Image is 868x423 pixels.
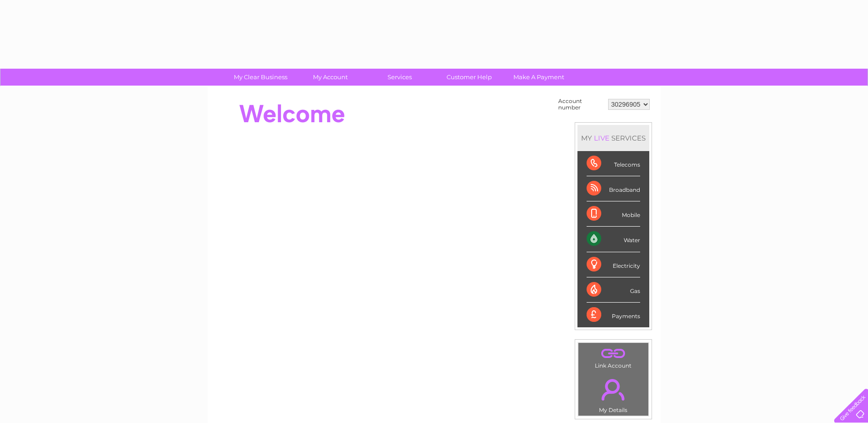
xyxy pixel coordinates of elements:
div: Gas [587,277,640,303]
a: My Account [292,69,368,86]
div: LIVE [592,134,611,142]
a: . [581,345,646,361]
a: Customer Help [431,69,507,86]
a: Services [362,69,437,86]
td: My Details [578,371,649,416]
div: Payments [587,303,640,327]
td: Account number [556,96,606,113]
div: Broadband [587,176,640,201]
div: Water [587,227,640,252]
a: Make A Payment [501,69,577,86]
div: Telecoms [587,151,640,176]
div: MY SERVICES [577,125,649,151]
div: Electricity [587,252,640,277]
a: My Clear Business [223,69,298,86]
div: Mobile [587,201,640,227]
td: Link Account [578,342,649,371]
a: . [581,374,646,406]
